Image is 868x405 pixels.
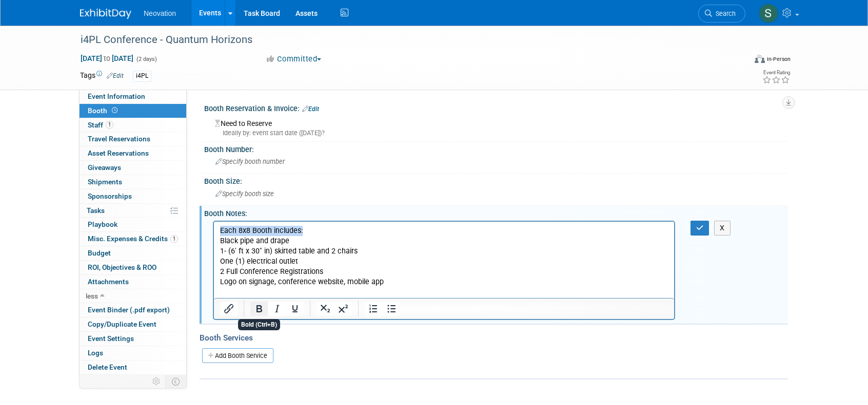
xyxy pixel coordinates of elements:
[80,175,186,189] a: Shipments
[88,334,134,343] span: Event Settings
[88,106,120,115] span: Booth
[759,4,778,23] img: Susan Hurrell
[77,31,730,49] div: i4PL Conference - Quantum Horizons
[302,105,319,113] a: Edit
[88,249,111,257] span: Budget
[317,302,334,316] button: Subscript
[107,72,124,79] a: Edit
[215,158,285,165] span: Specify booth number
[102,54,112,62] span: to
[268,302,286,316] button: Italic
[144,9,176,17] span: Neovation
[80,232,186,246] a: Misc. Expenses & Credits1
[204,174,788,186] div: Booth Size:
[80,360,186,374] a: Delete Event
[215,129,780,138] div: Ideally by: event start date ([DATE])?
[88,278,129,286] span: Attachments
[110,106,120,114] span: Booth not reserved yet
[80,104,186,118] a: Booth
[714,221,731,236] button: X
[204,142,788,155] div: Booth Number:
[383,302,400,316] button: Bullet list
[88,320,156,328] span: Copy/Duplicate Event
[80,189,186,203] a: Sponsorships
[80,146,186,160] a: Asset Reservations
[212,116,780,138] div: Need to Reserve
[214,222,674,298] iframe: Rich Text Area
[200,332,788,344] div: Booth Services
[88,349,103,357] span: Logs
[286,302,304,316] button: Underline
[80,332,186,346] a: Event Settings
[88,135,150,143] span: Travel Reservations
[88,163,121,172] span: Giveaways
[80,346,186,360] a: Logs
[88,121,113,129] span: Staff
[80,261,186,274] a: ROI, Objectives & ROO
[80,70,124,82] td: Tags
[106,121,113,129] span: 1
[80,317,186,331] a: Copy/Duplicate Event
[170,235,178,243] span: 1
[80,118,186,132] a: Staff1
[80,218,186,231] a: Playbook
[133,71,152,81] div: i4PL
[88,363,127,371] span: Delete Event
[215,190,274,198] span: Specify booth size
[88,149,149,157] span: Asset Reservations
[80,54,134,63] span: [DATE] [DATE]
[204,101,788,114] div: Booth Reservation & Invoice:
[88,235,178,243] span: Misc. Expenses & Credits
[80,303,186,317] a: Event Binder (.pdf export)
[135,56,157,62] span: (2 days)
[250,302,268,316] button: Bold
[685,53,791,69] div: Event Format
[80,161,186,175] a: Giveaways
[80,204,186,218] a: Tasks
[698,5,745,23] a: Search
[88,220,117,228] span: Playbook
[80,275,186,289] a: Attachments
[202,348,273,363] a: Add Booth Service
[712,10,736,17] span: Search
[88,92,145,100] span: Event Information
[87,206,105,215] span: Tasks
[220,302,238,316] button: Insert/edit link
[88,178,122,186] span: Shipments
[88,263,156,271] span: ROI, Objectives & ROO
[148,375,166,388] td: Personalize Event Tab Strip
[762,70,790,75] div: Event Rating
[766,55,791,63] div: In-Person
[88,306,170,314] span: Event Binder (.pdf export)
[88,192,132,200] span: Sponsorships
[80,246,186,260] a: Budget
[365,302,382,316] button: Numbered list
[80,289,186,303] a: less
[80,9,131,19] img: ExhibitDay
[166,375,187,388] td: Toggle Event Tabs
[755,55,765,63] img: Format-Inperson.png
[204,206,788,219] div: Booth Notes:
[86,292,98,300] span: less
[80,90,186,103] a: Event Information
[262,54,326,65] button: Committed
[334,302,352,316] button: Superscript
[80,132,186,146] a: Travel Reservations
